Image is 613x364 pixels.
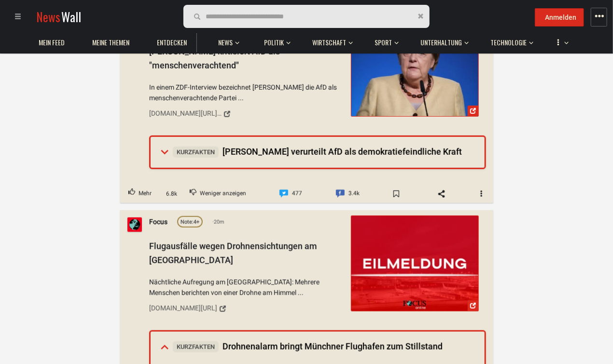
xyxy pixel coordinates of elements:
[173,147,462,157] span: [PERSON_NAME] verurteilt AfD als demokratiefeindliche Kraft
[149,108,222,119] div: [DOMAIN_NAME][URL][PERSON_NAME]
[120,185,160,203] button: Upvote
[149,46,280,70] span: [PERSON_NAME] kritisiert AfD als "menschenverachtend"
[173,147,219,158] span: Kurzfakten
[545,13,576,21] span: Anmelden
[151,332,485,363] summary: KurzfaktenDrohnenalarm bringt Münchner Flughafen zum Stillstand
[127,217,142,232] img: Profilbild von Focus
[427,186,455,202] span: Share
[260,33,289,52] a: Politik
[486,33,531,52] a: Technologie
[416,33,467,52] a: Unterhaltung
[307,29,353,52] button: Wirtschaft
[292,188,302,200] span: 477
[149,106,344,122] a: [DOMAIN_NAME][URL][PERSON_NAME]
[149,241,317,265] span: Flugausfälle wegen Drohnensichtungen am [GEOGRAPHIC_DATA]
[327,185,367,203] a: Comment
[350,21,478,117] a: Angela Merkel kritisiert AfD als
[307,33,351,52] a: Wirtschaft
[212,218,224,227] span: 20m
[260,29,291,52] button: Politik
[490,38,527,47] span: Technologie
[181,219,194,225] span: Note:
[214,29,243,52] button: News
[348,188,359,200] span: 3.4k
[312,38,346,47] span: Wirtschaft
[350,216,478,311] a: Flugausfälle wegen Drohnensichtungen am Flughafen München
[271,185,310,203] a: Comment
[214,33,238,52] a: News
[163,189,180,199] span: 6.8k
[92,38,129,47] span: Meine Themen
[420,38,462,47] span: Unterhaltung
[181,185,254,203] button: Downvote
[149,216,167,227] a: Focus
[375,38,392,47] span: Sport
[370,29,399,52] button: Sport
[177,216,203,228] a: Note:4+
[382,186,410,202] span: Bookmark
[36,8,60,26] span: News
[149,82,344,104] span: In einem ZDF-Interview bezeichnet [PERSON_NAME] die AfD als menschenverachtende Partei ...
[173,341,219,352] span: Kurzfakten
[265,38,284,47] span: Politik
[61,8,81,26] span: Wall
[200,188,246,200] span: Weniger anzeigen
[351,21,478,116] img: Angela Merkel kritisiert AfD als
[149,277,344,298] span: Nächtliche Aufregung am [GEOGRAPHIC_DATA]: Mehrere Menschen berichten von einer Drohne am Himmel ...
[149,303,217,313] div: [DOMAIN_NAME][URL]
[151,137,485,168] summary: Kurzfakten[PERSON_NAME] verurteilt AfD als demokratiefeindliche Kraft
[139,188,152,200] span: Mehr
[157,38,187,47] span: Entdecken
[149,300,344,317] a: [DOMAIN_NAME][URL]
[351,216,478,311] img: Flugausfälle wegen Drohnensichtungen am Flughafen München
[181,218,199,227] div: 4+
[173,341,443,351] span: Drohnenalarm bringt Münchner Flughafen zum Stillstand
[39,38,65,47] span: Mein Feed
[535,8,584,27] button: Anmelden
[486,29,533,52] button: Technologie
[219,38,233,47] span: News
[36,8,81,26] a: NewsWall
[416,29,469,52] button: Unterhaltung
[370,33,397,52] a: Sport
